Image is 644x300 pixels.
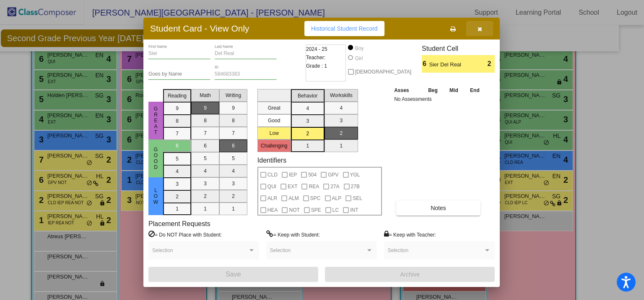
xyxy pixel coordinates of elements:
label: = Keep with Student: [266,230,320,239]
span: Notes [431,205,446,211]
div: Girl [355,55,363,62]
span: Sier Del Real [429,61,475,69]
span: GPV [328,170,338,180]
span: LC [332,205,339,215]
span: YGL [350,170,360,180]
span: REA [309,182,319,192]
button: Archive [325,267,495,282]
label: Identifiers [257,156,286,164]
label: = Keep with Teacher: [384,230,436,239]
span: Good [152,147,160,170]
span: 504 [308,170,317,180]
span: SEL [353,193,362,203]
span: ALR [267,193,277,203]
span: Low [152,187,160,205]
th: Beg [422,86,444,95]
div: Boy [355,45,364,52]
button: Notes [396,200,480,216]
input: Enter ID [215,71,277,77]
label: = Do NOT Place with Student: [148,230,222,239]
span: ALP [332,193,342,203]
span: 27B [351,182,360,192]
button: Save [148,267,318,282]
span: Historical Student Record [311,25,378,32]
button: Historical Student Record [304,21,384,36]
span: Save [226,271,241,278]
span: QUI [267,182,276,192]
span: CLD [267,170,278,180]
span: SPE [311,205,321,215]
span: 2024 - 25 [306,45,327,53]
span: 6 [422,59,429,69]
span: Grade : 1 [306,62,327,70]
h3: Student Card - View Only [150,23,249,34]
span: Teacher: [306,53,325,62]
td: No Assessments [392,95,486,103]
span: IEP [289,170,297,180]
span: 2 [488,59,495,69]
span: [DEMOGRAPHIC_DATA] [355,67,411,77]
input: goes by name [148,71,210,77]
span: Great [152,106,160,135]
th: End [464,86,486,95]
span: EXT [288,182,297,192]
h3: Student Cell [422,45,495,53]
span: HEA [267,205,278,215]
span: 27A [330,182,339,192]
span: ALM [288,193,299,203]
span: INT [350,205,358,215]
label: Placement Requests [148,220,210,228]
th: Mid [444,86,464,95]
span: SPC [310,193,321,203]
th: Asses [392,86,422,95]
span: Archive [400,271,420,278]
span: NOT [289,205,299,215]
